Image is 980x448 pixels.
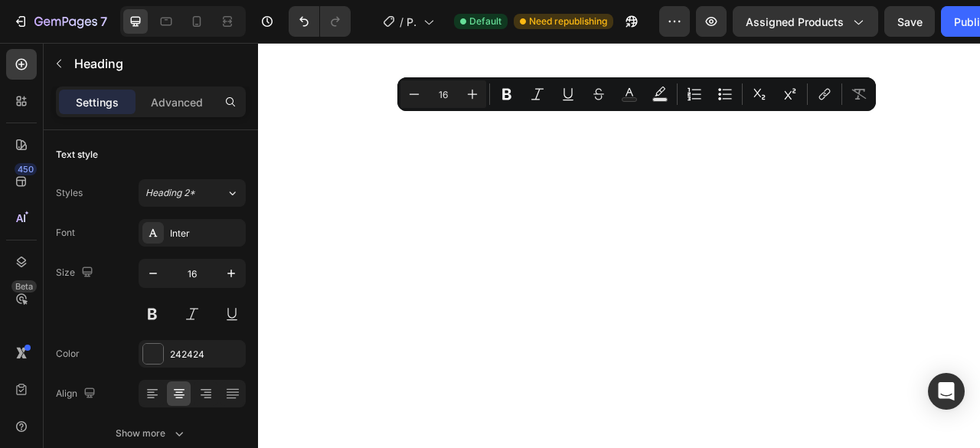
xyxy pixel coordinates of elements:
p: 7 [100,12,107,31]
p: Heading [74,54,240,73]
span: Save [897,15,923,28]
div: Open Intercom Messenger [928,373,965,410]
iframe: Design area [258,43,980,448]
div: Inter [170,227,242,240]
button: Assigned Products [733,6,878,37]
button: Save [884,6,935,37]
div: Editor contextual toolbar [397,77,876,111]
button: Show more [56,420,246,447]
div: 242424 [170,348,242,361]
div: Align [56,384,99,404]
div: Undo/Redo [289,6,351,37]
div: Beta [11,280,37,293]
p: Settings [76,94,119,110]
span: Heading 2* [145,186,195,200]
span: Default [469,15,501,28]
span: Need republishing [529,15,607,28]
span: Assigned Products [746,14,844,30]
p: Advanced [151,94,203,110]
div: Size [56,263,96,283]
span: Product Page - [DATE] 21:29:15 [407,14,417,30]
div: Show more [116,426,187,441]
div: Styles [56,186,83,200]
div: 450 [15,163,37,175]
div: Font [56,226,75,240]
div: Text style [56,148,98,162]
div: Color [56,347,80,361]
span: / [400,14,403,30]
button: 7 [6,6,114,37]
button: Heading 2* [139,179,246,207]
